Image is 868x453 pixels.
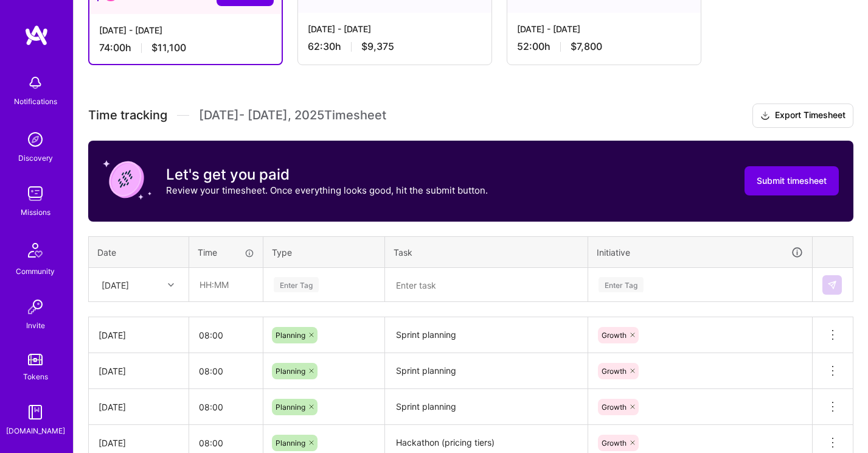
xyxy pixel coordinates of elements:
span: Submit timesheet [757,175,827,187]
div: [DATE] [99,365,179,377]
img: guide book [23,400,47,424]
div: Initiative [597,245,804,259]
div: [DATE] [102,278,129,291]
i: icon Download [760,110,770,122]
textarea: Sprint planning [386,318,586,352]
div: Tokens [23,370,48,383]
span: Growth [602,402,627,412]
span: Growth [602,331,627,340]
img: coin [103,155,151,204]
p: Review your timesheet. Once everything looks good, hit the submit button. [166,184,488,197]
span: Planning [276,367,305,376]
span: $11,100 [151,41,186,54]
div: [DOMAIN_NAME] [6,424,65,437]
div: 74:00 h [99,41,272,54]
input: HH:MM [189,391,263,423]
div: Time [198,246,254,259]
span: $9,375 [361,40,394,53]
th: Date [89,236,189,268]
div: Missions [21,206,50,219]
img: discovery [23,127,47,152]
span: $7,800 [571,40,602,53]
span: Growth [602,438,627,448]
span: Growth [602,367,627,376]
h3: Let's get you paid [166,166,488,184]
th: Task [385,236,588,268]
div: [DATE] [99,401,179,413]
span: [DATE] - [DATE] , 2025 Timesheet [199,108,386,123]
input: HH:MM [190,269,262,301]
div: [DATE] [99,329,179,342]
div: 62:30 h [308,40,482,53]
div: 52:00 h [517,40,691,53]
img: logo [24,24,49,46]
img: Community [21,236,50,265]
div: Notifications [14,95,57,108]
input: HH:MM [189,319,263,351]
div: [DATE] [99,437,179,449]
button: Submit timesheet [745,166,839,195]
img: Invite [23,295,47,319]
button: Export Timesheet [752,104,853,128]
span: Planning [276,331,305,340]
img: tokens [28,354,43,365]
div: Invite [26,319,45,332]
div: [DATE] - [DATE] [517,23,691,35]
span: Planning [276,438,305,448]
textarea: Sprint planning [386,390,586,424]
div: Community [16,265,55,278]
th: Type [263,236,385,268]
div: Enter Tag [274,275,319,294]
div: Discovery [18,152,53,164]
div: [DATE] - [DATE] [308,23,482,35]
input: HH:MM [189,355,263,387]
span: Time tracking [88,108,167,123]
div: Enter Tag [599,275,644,294]
textarea: Sprint planning [386,354,586,388]
i: icon Chevron [168,282,174,288]
span: Planning [276,402,305,412]
img: teamwork [23,181,47,206]
img: bell [23,71,47,95]
div: [DATE] - [DATE] [99,24,272,37]
img: Submit [827,280,837,290]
